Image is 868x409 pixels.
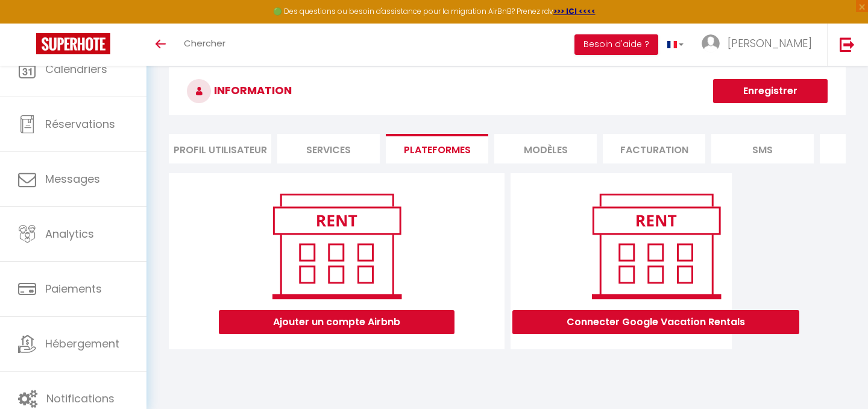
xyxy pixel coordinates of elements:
[728,36,812,51] span: [PERSON_NAME]
[693,24,827,66] a: ... [PERSON_NAME]
[45,62,107,77] span: Calendriers
[713,79,828,103] button: Enregistrer
[386,134,488,163] li: Plateformes
[603,134,705,163] li: Facturation
[711,134,814,163] li: SMS
[512,310,799,334] button: Connecter Google Vacation Rentals
[175,24,234,66] a: Chercher
[184,37,225,49] span: Chercher
[260,188,414,304] img: rent.png
[45,171,100,186] span: Messages
[553,6,596,16] a: >>> ICI <<<<
[45,116,115,132] span: Réservations
[219,310,454,334] button: Ajouter un compte Airbnb
[277,134,380,163] li: Services
[45,336,119,351] span: Hébergement
[169,67,846,115] h3: INFORMATION
[169,134,271,163] li: Profil Utilisateur
[36,33,110,54] img: Super Booking
[45,281,102,296] span: Paiements
[579,188,733,304] img: rent.png
[840,37,855,52] img: logout
[494,134,597,163] li: MODÈLES
[45,226,94,241] span: Analytics
[574,34,658,55] button: Besoin d'aide ?
[46,391,115,406] span: Notifications
[702,34,720,52] img: ...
